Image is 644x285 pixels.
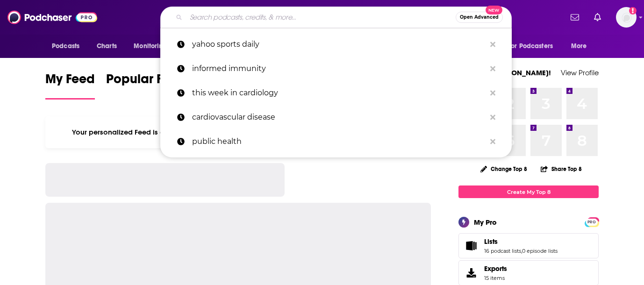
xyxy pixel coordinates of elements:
span: Podcasts [52,40,79,53]
a: informed immunity [160,57,512,81]
button: Share Top 8 [540,160,582,178]
span: Lists [458,233,599,258]
a: 0 episode lists [522,248,558,254]
button: open menu [45,37,92,55]
button: open menu [127,37,179,55]
a: Charts [91,37,122,55]
span: Lists [484,237,498,246]
a: Lists [484,237,558,246]
p: public health [192,129,486,154]
a: cardiovascular disease [160,105,512,129]
button: Open AdvancedNew [456,12,503,23]
a: View Profile [561,68,599,77]
span: Monitoring [134,40,167,53]
span: PRO [586,219,597,226]
a: Show notifications dropdown [590,9,605,25]
div: Search podcasts, credits, & more... [160,7,512,28]
button: open menu [565,37,599,55]
p: yahoo sports daily [192,32,486,57]
input: Search podcasts, credits, & more... [186,10,456,25]
img: User Profile [616,7,637,28]
a: My Feed [45,71,95,100]
p: cardiovascular disease [192,105,486,129]
a: Popular Feed [106,71,186,100]
a: yahoo sports daily [160,32,512,57]
svg: Add a profile image [629,7,637,14]
div: My Pro [474,218,497,227]
img: Podchaser - Follow, Share and Rate Podcasts [7,8,97,26]
button: open menu [502,37,566,55]
span: Exports [484,264,507,273]
span: , [521,248,522,254]
a: Lists [462,239,480,252]
p: informed immunity [192,57,486,81]
span: My Feed [45,71,95,93]
a: public health [160,129,512,154]
span: More [571,40,587,53]
p: this week in cardiology [192,81,486,105]
a: Create My Top 8 [458,185,599,198]
div: Your personalized Feed is curated based on the Podcasts, Creators, Users, and Lists that you Follow. [45,116,431,148]
span: Exports [462,266,480,279]
a: Show notifications dropdown [567,9,583,25]
button: Show profile menu [616,7,637,28]
span: 15 items [484,275,507,281]
a: this week in cardiology [160,81,512,105]
span: For Podcasters [508,40,553,53]
span: Popular Feed [106,71,186,93]
span: New [486,6,502,14]
button: Change Top 8 [475,163,533,175]
span: Logged in as hoffmacv [616,7,637,28]
span: Charts [97,40,117,53]
span: Open Advanced [460,15,499,20]
a: 16 podcast lists [484,248,521,254]
a: PRO [586,218,597,225]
